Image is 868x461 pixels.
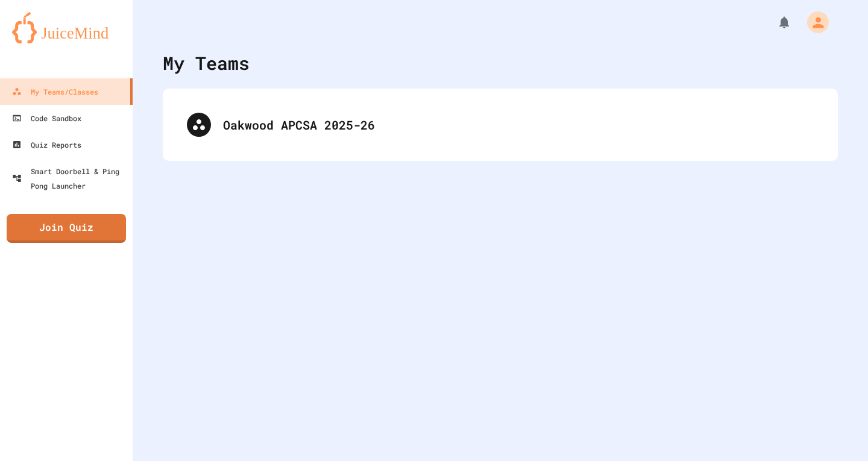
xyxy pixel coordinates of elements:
div: My Teams/Classes [12,84,98,99]
div: Smart Doorbell & Ping Pong Launcher [12,164,128,193]
div: Oakwood APCSA 2025-26 [175,101,826,149]
div: My Teams [163,49,250,77]
div: Quiz Reports [12,137,81,152]
a: Join Quiz [7,214,126,243]
div: My Notifications [755,12,794,33]
img: logo-orange.svg [12,12,121,43]
div: My Account [794,8,832,36]
div: Code Sandbox [12,111,81,125]
div: Oakwood APCSA 2025-26 [223,116,814,134]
